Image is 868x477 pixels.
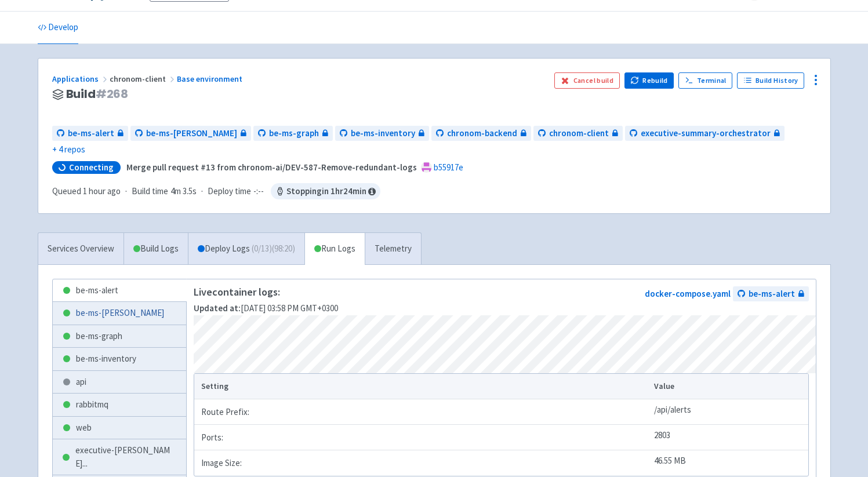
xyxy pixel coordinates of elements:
a: Build History [737,72,804,89]
a: Applications [52,74,110,84]
span: chronom-backend [447,127,517,140]
span: be-ms-[PERSON_NAME] [146,127,237,140]
a: Run Logs [304,233,365,265]
a: be-ms-alert [733,286,809,302]
a: docker-compose.yaml [645,288,731,299]
a: executive-summary-orchestrator [625,126,785,141]
a: web [53,417,187,439]
span: executive-[PERSON_NAME] ... [75,444,177,470]
span: chronom-client [110,74,177,84]
span: Stopping in 1 hr 24 min [271,183,380,199]
span: + 4 repos [52,143,85,156]
td: 2803 [651,425,808,450]
span: Build time [132,185,168,198]
strong: Merge pull request #13 from chronom-ai/DEV-587-Remove-redundant-logs [126,162,417,173]
span: # 268 [96,86,128,102]
a: Deploy Logs (0/13)(98:20) [188,233,304,265]
a: executive-[PERSON_NAME]... [53,439,187,475]
a: be-ms-graph [253,126,333,141]
span: be-ms-alert [749,287,795,301]
div: · · [52,183,380,199]
span: ( 0 / 13 ) (98:20) [252,242,295,256]
a: chronom-backend [431,126,531,141]
strong: Updated at: [194,303,241,314]
a: Develop [38,12,78,44]
button: Rebuild [624,72,674,89]
span: [DATE] 03:58 PM GMT+0300 [194,303,338,314]
a: rabbitmq [53,394,187,416]
td: 46.55 MB [651,450,808,476]
a: b55917e [434,162,463,173]
span: chronom-client [549,127,609,140]
td: Ports: [194,425,651,450]
span: be-ms-inventory [351,127,415,140]
a: api [53,371,187,394]
a: chronom-client [533,126,623,141]
span: Queued [52,185,121,196]
time: 1 hour ago [83,185,121,196]
a: be-ms-alert [53,279,187,302]
a: Services Overview [38,233,124,265]
span: be-ms-alert [68,127,114,140]
span: Deploy time [208,185,251,198]
a: Base environment [177,74,244,84]
a: be-ms-alert [52,126,128,141]
a: be-ms-graph [53,325,187,348]
span: Build [66,88,129,101]
p: Live container logs: [194,286,338,298]
td: /api/alerts [651,399,808,425]
td: Image Size: [194,450,651,476]
span: be-ms-graph [269,127,319,140]
th: Value [651,374,808,399]
a: Telemetry [365,233,421,265]
a: be-ms-inventory [335,126,429,141]
span: Connecting [69,162,114,173]
a: be-ms-inventory [53,348,187,370]
span: executive-summary-orchestrator [641,127,771,140]
a: be-ms-[PERSON_NAME] [130,126,251,141]
a: be-ms-[PERSON_NAME] [53,302,187,325]
a: Build Logs [124,233,188,265]
a: Terminal [678,72,732,89]
span: 4m 3.5s [170,185,197,198]
th: Setting [194,374,651,399]
button: Cancel build [554,72,620,89]
td: Route Prefix: [194,399,651,425]
span: -:-- [253,185,264,198]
